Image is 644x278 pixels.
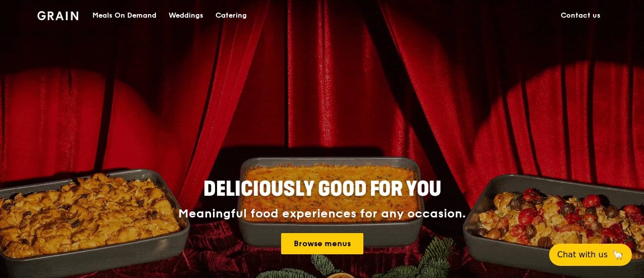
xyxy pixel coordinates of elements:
a: Weddings [163,1,209,31]
div: Catering [216,1,247,31]
span: Chat with us [557,249,608,261]
a: Browse menus [281,233,363,254]
div: Meals On Demand [92,1,156,31]
img: Grain [37,11,78,20]
span: Deliciously good for you [203,177,441,201]
a: Catering [209,1,253,31]
span: 🦙 [612,249,624,261]
a: Contact us [555,1,607,31]
div: Meaningful food experiences for any occasion. [140,207,504,221]
button: Chat with us🦙 [549,244,632,266]
div: Weddings [169,1,203,31]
